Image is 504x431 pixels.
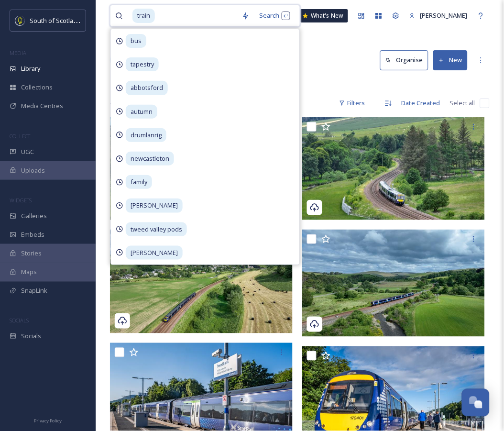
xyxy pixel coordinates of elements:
[380,50,428,70] button: Organise
[300,9,348,22] a: What's New
[420,11,468,20] span: [PERSON_NAME]
[450,99,475,108] span: Select all
[405,6,472,25] a: [PERSON_NAME]
[10,133,30,140] span: COLLECT
[10,317,29,324] span: SOCIALS
[110,117,293,220] img: 753908-borders-railway-VisitScotland.jpg
[380,50,433,70] a: Organise
[126,175,152,189] span: family
[110,230,293,333] img: 753904-borders-railway-stow-VisitScotland.jpg
[21,166,45,175] span: Uploads
[126,81,168,95] span: abbotsford
[126,152,174,166] span: newcastleton
[433,50,468,70] button: New
[126,57,159,71] span: tapestry
[126,34,146,48] span: bus
[21,83,53,92] span: Collections
[10,197,32,204] span: WIDGETS
[15,16,25,25] img: images.jpeg
[126,246,183,260] span: [PERSON_NAME]
[126,222,187,236] span: tweed valley pods
[21,211,47,221] span: Galleries
[334,94,370,112] div: Filters
[21,332,41,341] span: Socials
[126,105,157,119] span: autumn
[397,94,445,112] div: Date Created
[254,6,295,25] div: Search
[21,249,42,258] span: Stories
[34,415,62,426] a: Privacy Policy
[302,117,485,220] img: 753905-borders-railway-stow-VisitScotland.jpg
[21,268,37,277] span: Maps
[34,418,62,424] span: Privacy Policy
[21,230,44,239] span: Embeds
[110,99,129,108] span: 41 file s
[21,101,63,111] span: Media Centres
[21,147,34,156] span: UGC
[126,128,166,142] span: drumlanrig
[302,230,485,337] img: 753897-borders-railway-fountainhall-VisitScotland.jpg
[132,9,155,22] span: train
[30,16,139,25] span: South of Scotland Destination Alliance
[21,287,47,296] span: SnapLink
[462,389,490,417] button: Open Chat
[126,199,183,212] span: [PERSON_NAME]
[10,49,26,56] span: MEDIA
[21,64,40,73] span: Library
